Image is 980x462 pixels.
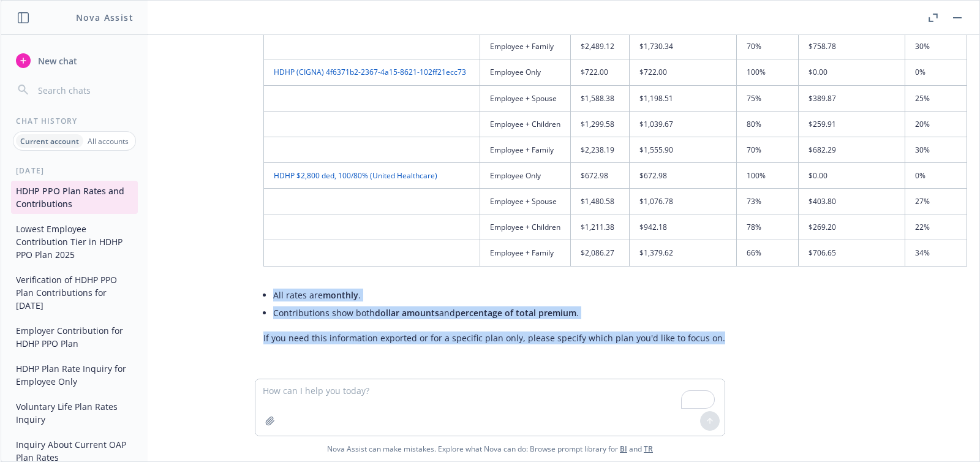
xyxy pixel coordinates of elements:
[905,34,967,59] td: 30%
[905,240,967,266] td: 34%
[480,214,571,240] td: Employee + Children
[255,379,725,436] textarea: To enrich screen reader interactions, please activate Accessibility in Grammarly extension settings
[76,11,134,24] h1: Nova Assist
[736,34,798,59] td: 70%
[736,137,798,162] td: 70%
[630,240,737,266] td: $1,379.62
[630,85,737,111] td: $1,198.51
[455,307,576,319] span: percentage of total premium
[736,240,798,266] td: 66%
[273,304,967,322] li: Contributions show both and .
[11,320,138,354] button: Employer Contribution for HDHP PPO Plan
[480,163,571,189] td: Employee Only
[571,189,630,214] td: $1,480.58
[36,81,133,99] input: Search chats
[263,331,967,344] p: If you need this information exported or for a specific plan only, please specify which plan you'...
[571,111,630,137] td: $1,299.58
[798,111,905,137] td: $259.91
[11,50,138,72] button: New chat
[327,436,653,461] span: Nova Assist can make mistakes. Explore what Nova can do: Browse prompt library for and
[480,85,571,111] td: Employee + Spouse
[36,55,77,67] span: New chat
[11,358,138,392] button: HDHP Plan Rate Inquiry for Employee Only
[736,189,798,214] td: 73%
[620,444,627,454] a: BI
[798,214,905,240] td: $269.20
[571,34,630,59] td: $2,489.12
[571,163,630,189] td: $672.98
[798,189,905,214] td: $403.80
[11,219,138,265] button: Lowest Employee Contribution Tier in HDHP PPO Plan 2025
[274,67,466,77] a: HDHP (CIGNA) 4f6371b2-2367-4a15-8621-102ff21ecc73
[736,214,798,240] td: 78%
[905,137,967,162] td: 30%
[11,270,138,316] button: Verification of HDHP PPO Plan Contributions for [DATE]
[905,214,967,240] td: 22%
[1,116,148,126] div: Chat History
[798,163,905,189] td: $0.00
[480,59,571,85] td: Employee Only
[630,59,737,85] td: $722.00
[274,170,437,181] a: HDHP $2,800 ded, 100/80% (United Healthcare)
[480,137,571,162] td: Employee + Family
[736,111,798,137] td: 80%
[798,137,905,162] td: $682.29
[480,111,571,137] td: Employee + Children
[571,214,630,240] td: $1,211.38
[480,34,571,59] td: Employee + Family
[88,136,129,146] p: All accounts
[11,396,138,430] button: Voluntary Life Plan Rates Inquiry
[630,163,737,189] td: $672.98
[798,240,905,266] td: $706.65
[630,214,737,240] td: $942.18
[323,289,358,301] span: monthly
[11,181,138,214] button: HDHP PPO Plan Rates and Contributions
[905,189,967,214] td: 27%
[798,34,905,59] td: $758.78
[905,85,967,111] td: 25%
[375,307,439,319] span: dollar amounts
[798,85,905,111] td: $389.87
[630,137,737,162] td: $1,555.90
[905,111,967,137] td: 20%
[571,137,630,162] td: $2,238.19
[644,444,653,454] a: TR
[480,240,571,266] td: Employee + Family
[571,85,630,111] td: $1,588.38
[273,286,967,304] li: All rates are .
[630,34,737,59] td: $1,730.34
[798,59,905,85] td: $0.00
[630,189,737,214] td: $1,076.78
[571,240,630,266] td: $2,086.27
[630,111,737,137] td: $1,039.67
[736,59,798,85] td: 100%
[20,136,79,146] p: Current account
[736,163,798,189] td: 100%
[905,59,967,85] td: 0%
[480,189,571,214] td: Employee + Spouse
[571,59,630,85] td: $722.00
[905,163,967,189] td: 0%
[1,165,148,176] div: [DATE]
[736,85,798,111] td: 75%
